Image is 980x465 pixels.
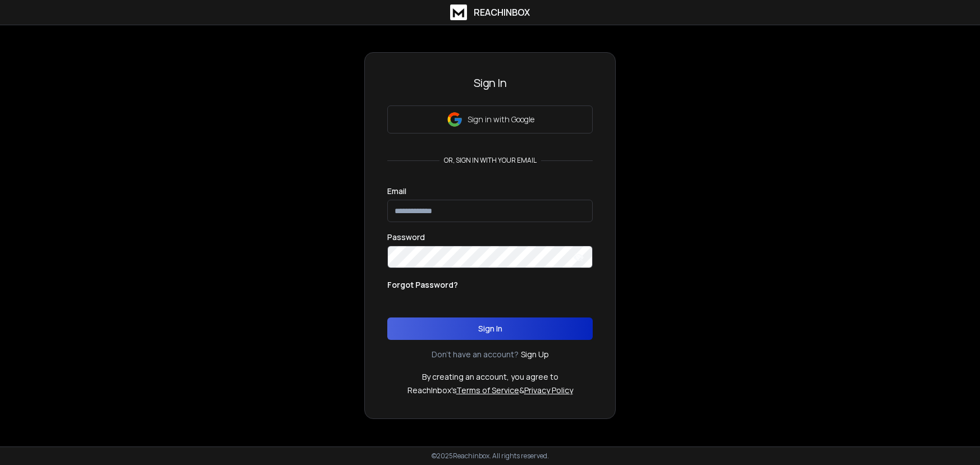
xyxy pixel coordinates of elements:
p: © 2025 Reachinbox. All rights reserved. [432,452,549,461]
img: logo [450,4,467,20]
p: By creating an account, you agree to [422,371,558,383]
a: ReachInbox [450,4,530,20]
button: Sign In [387,317,593,340]
label: Email [387,187,406,195]
p: Sign in with Google [468,114,534,125]
label: Password [387,233,425,241]
a: Privacy Policy [524,385,573,395]
a: Sign Up [521,349,549,360]
p: ReachInbox's & [407,385,573,396]
button: Sign in with Google [387,105,593,133]
h1: ReachInbox [474,6,530,19]
p: Forgot Password? [387,279,458,291]
a: Terms of Service [456,385,519,395]
p: or, sign in with your email [439,156,541,165]
h3: Sign In [387,75,593,91]
p: Don't have an account? [432,349,519,360]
